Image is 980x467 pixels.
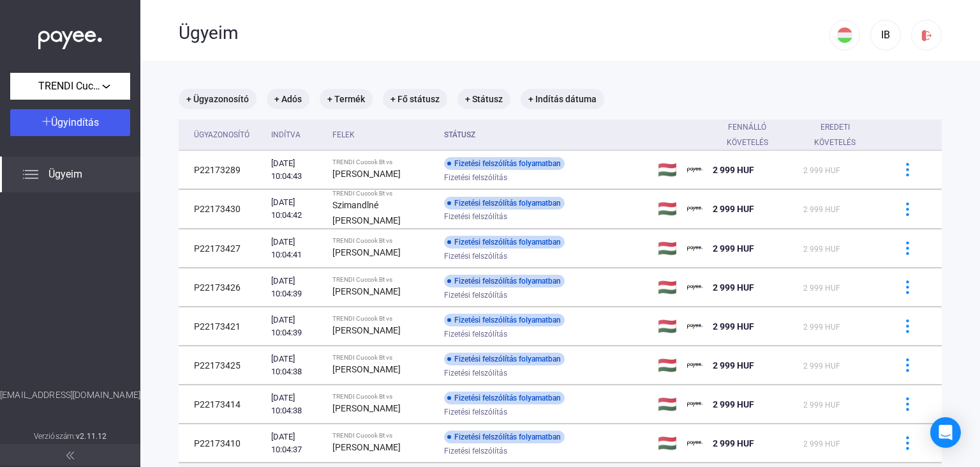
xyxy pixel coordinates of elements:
[901,163,914,176] img: more-blue
[713,360,754,371] span: 2 999 HUF
[803,119,878,150] div: Eredeti követelés
[51,116,99,128] span: Ügyindítás
[179,22,829,44] div: Ügyeim
[653,346,682,385] td: 🇭🇺
[803,166,840,175] span: 2 999 HUF
[653,190,682,229] td: 🇭🇺
[687,162,702,178] img: payee-logo
[837,27,852,43] img: HU
[332,169,401,179] strong: [PERSON_NAME]
[901,280,914,294] img: more-blue
[271,314,322,339] div: [DATE] 10:04:39
[803,205,840,214] span: 2 999 HUF
[179,424,266,463] td: P22173410
[875,27,896,43] div: IB
[271,127,322,142] div: Indítva
[271,236,322,261] div: [DATE] 10:04:41
[332,286,401,296] strong: [PERSON_NAME]
[383,89,447,109] mat-chip: + Fő státusz
[803,323,840,332] span: 2 999 HUF
[444,236,565,249] div: Fizetési felszólítás folyamatban
[179,151,266,189] td: P22173289
[713,438,754,448] span: 2 999 HUF
[48,167,82,182] span: Ügyeim
[920,29,933,42] img: logout-red
[332,127,355,142] div: Felek
[713,243,754,254] span: 2 999 HUF
[271,127,301,142] div: Indítva
[901,241,914,255] img: more-blue
[444,209,507,224] span: Fizetési felszólítás
[444,431,565,443] div: Fizetési felszólítás folyamatban
[444,157,565,170] div: Fizetési felszólítás folyamatban
[332,158,434,166] div: TRENDI Cuccok Bt vs
[444,404,507,420] span: Fizetési felszólítás
[444,353,565,365] div: Fizetési felszólítás folyamatban
[179,346,266,385] td: P22173425
[653,424,682,463] td: 🇭🇺
[332,432,434,440] div: TRENDI Cuccok Bt vs
[444,443,507,459] span: Fizetési felszólítás
[10,109,130,136] button: Ügyindítás
[713,119,793,150] div: Fennálló követelés
[271,353,322,378] div: [DATE] 10:04:38
[23,167,38,182] img: list.svg
[10,73,130,100] button: TRENDI Cuccok Bt
[687,358,702,373] img: payee-logo
[894,235,921,262] button: more-blue
[38,79,102,94] span: TRENDI Cuccok Bt
[901,397,914,411] img: more-blue
[894,274,921,301] button: more-blue
[803,401,840,410] span: 2 999 HUF
[901,436,914,450] img: more-blue
[803,245,840,254] span: 2 999 HUF
[901,203,914,216] img: more-blue
[271,196,322,222] div: [DATE] 10:04:42
[332,190,434,197] div: TRENDI Cuccok Bt vs
[687,436,702,451] img: payee-logo
[687,280,702,295] img: payee-logo
[332,393,434,401] div: TRENDI Cuccok Bt vs
[894,195,921,222] button: more-blue
[332,247,401,257] strong: [PERSON_NAME]
[870,20,901,50] button: IB
[803,440,840,448] span: 2 999 HUF
[332,315,434,323] div: TRENDI Cuccok Bt vs
[444,287,507,303] span: Fizetési felszólítás
[194,127,261,142] div: Ügyazonosító
[179,89,256,109] mat-chip: + Ügyazonosító
[320,89,373,109] mat-chip: + Termék
[267,89,309,109] mat-chip: + Adós
[271,275,322,300] div: [DATE] 10:04:39
[179,268,266,307] td: P22173426
[179,229,266,268] td: P22173427
[713,165,754,175] span: 2 999 HUF
[332,276,434,284] div: TRENDI Cuccok Bt vs
[713,282,754,293] span: 2 999 HUF
[894,313,921,340] button: more-blue
[444,197,565,210] div: Fizetési felszólítás folyamatban
[179,307,266,346] td: P22173421
[332,200,401,226] strong: Szimandlné [PERSON_NAME]
[803,119,866,150] div: Eredeti követelés
[894,391,921,418] button: more-blue
[332,127,434,142] div: Felek
[332,354,434,362] div: TRENDI Cuccok Bt vs
[901,358,914,372] img: more-blue
[332,403,401,413] strong: [PERSON_NAME]
[76,432,107,441] strong: v2.11.12
[653,307,682,346] td: 🇭🇺
[332,325,401,335] strong: [PERSON_NAME]
[713,119,782,150] div: Fennálló követelés
[713,399,754,410] span: 2 999 HUF
[713,321,754,332] span: 2 999 HUF
[653,385,682,424] td: 🇭🇺
[901,319,914,333] img: more-blue
[653,268,682,307] td: 🇭🇺
[444,392,565,404] div: Fizetési felszólítás folyamatban
[66,452,74,459] img: arrow-double-left-grey.svg
[38,24,102,50] img: white-payee-white-dot.svg
[713,204,754,214] span: 2 999 HUF
[444,170,507,185] span: Fizetési felszólítás
[444,365,507,381] span: Fizetési felszólítás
